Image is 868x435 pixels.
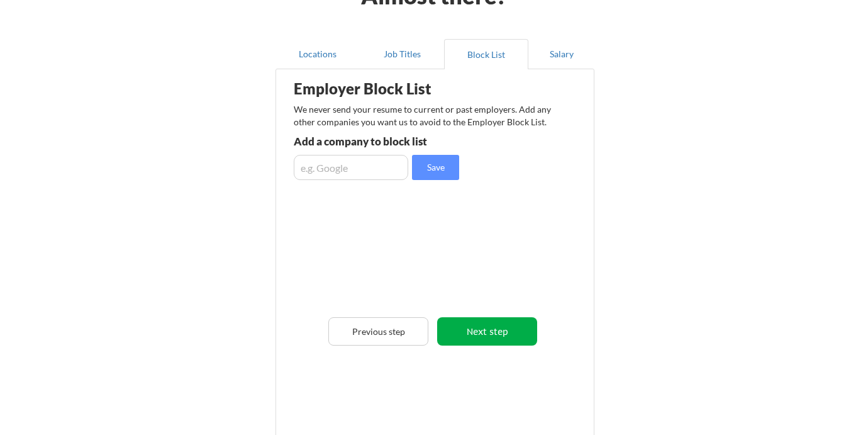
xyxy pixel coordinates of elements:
input: e.g. Google [294,155,408,180]
button: Previous step [328,317,428,346]
button: Save [412,155,459,180]
button: Block List [444,39,528,69]
div: We never send your resume to current or past employers. Add any other companies you want us to av... [294,103,559,128]
button: Next step [437,317,537,346]
div: Employer Block List [294,81,491,96]
button: Salary [528,39,594,69]
button: Locations [275,39,360,69]
div: Add a company to block list [294,136,478,147]
button: Job Titles [360,39,444,69]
